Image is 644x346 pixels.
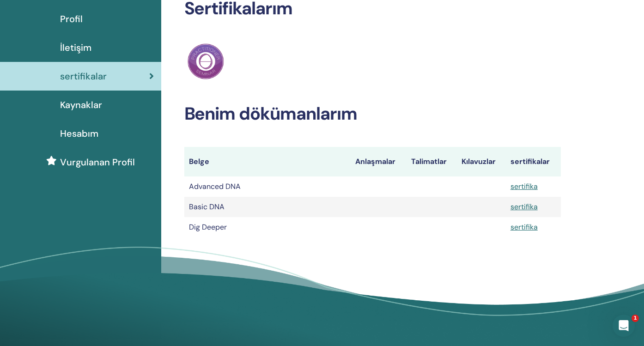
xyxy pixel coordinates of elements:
span: Vurgulanan Profil [60,155,135,169]
span: sertifikalar [60,69,107,83]
th: sertifikalar [506,147,561,176]
span: İletişim [60,41,91,55]
th: Kılavuzlar [457,147,505,176]
a: sertifika [510,202,538,212]
th: Belge [184,147,351,176]
td: Advanced DNA [184,176,351,197]
span: Hesabım [60,127,98,140]
span: Kaynaklar [60,98,102,112]
h2: Benim dökümanlarım [184,103,561,125]
img: Practitioner [188,43,224,79]
th: Anlaşmalar [351,147,407,176]
td: Dig Deeper [184,217,351,237]
a: sertifika [510,222,538,232]
iframe: Intercom live chat [613,315,635,337]
td: Basic DNA [184,197,351,217]
a: sertifika [510,182,538,191]
span: Profil [60,12,83,26]
th: Talimatlar [407,147,457,176]
span: 1 [632,315,639,322]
